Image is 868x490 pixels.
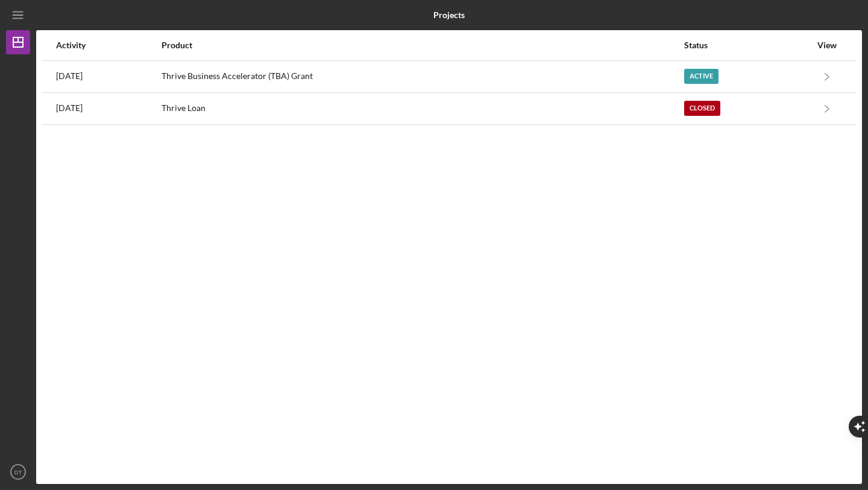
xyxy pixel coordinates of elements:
div: Product [162,40,683,50]
div: View [812,40,842,50]
div: Activity [56,40,160,50]
div: Closed [684,101,720,116]
div: Thrive Loan [162,94,683,124]
div: Active [684,69,719,84]
div: Status [684,40,811,50]
div: Thrive Business Accelerator (TBA) Grant [162,62,683,92]
time: 2025-10-10 15:39 [56,71,83,81]
text: DT [14,469,22,476]
button: DT [6,460,30,484]
time: 2025-09-17 21:55 [56,103,83,113]
b: Projects [433,10,465,20]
